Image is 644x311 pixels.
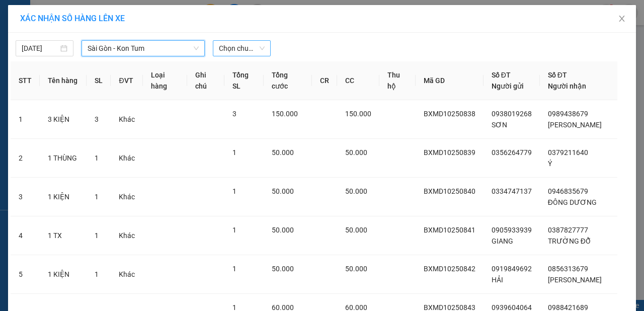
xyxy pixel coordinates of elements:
[548,121,602,129] span: [PERSON_NAME]
[272,226,294,234] span: 50.000
[492,265,532,273] span: 0919849692
[345,110,371,118] span: 150.000
[272,187,294,195] span: 50.000
[11,61,40,100] th: STT
[95,115,99,123] span: 3
[548,237,591,245] span: TRƯỜNG ĐỖ
[345,187,367,195] span: 50.000
[548,110,588,118] span: 0989438679
[232,187,236,195] span: 1
[232,148,236,157] span: 1
[345,148,367,157] span: 50.000
[219,41,265,56] span: Chọn chuyến
[9,9,79,33] div: BX Miền Đông
[111,100,143,139] td: Khác
[40,61,87,100] th: Tên hàng
[312,61,337,100] th: CR
[111,139,143,178] td: Khác
[11,139,40,178] td: 2
[264,61,311,100] th: Tổng cước
[40,100,87,139] td: 3 KIỆN
[187,61,224,100] th: Ghi chú
[548,82,586,90] span: Người nhận
[548,198,597,206] span: ĐÔNG DƯƠNG
[548,160,552,168] span: Ý
[272,148,294,157] span: 50.000
[95,154,99,162] span: 1
[548,148,588,157] span: 0379211640
[9,10,24,20] span: Gửi:
[40,178,87,216] td: 1 KIỆN
[111,216,143,255] td: Khác
[22,43,58,54] input: 14/10/2025
[9,45,79,59] div: 0932717750
[9,33,79,45] div: TÈO
[40,216,87,255] td: 1 TX
[11,100,40,139] td: 1
[492,110,532,118] span: 0938019268
[345,265,367,273] span: 50.000
[548,226,588,234] span: 0387827777
[95,193,99,201] span: 1
[232,265,236,273] span: 1
[424,265,475,273] span: BXMD10250842
[20,14,125,23] span: XÁC NHẬN SỐ HÀNG LÊN XE
[86,45,167,59] div: 0914147479
[11,255,40,294] td: 5
[345,226,367,234] span: 50.000
[424,226,475,234] span: BXMD10250841
[492,148,532,157] span: 0356264779
[272,265,294,273] span: 50.000
[88,41,199,56] span: Sài Gòn - Kon Tum
[548,187,588,195] span: 0946835679
[548,276,602,284] span: [PERSON_NAME]
[86,33,167,45] div: [PERSON_NAME]
[492,237,513,245] span: GIANG
[95,231,99,240] span: 1
[40,255,87,294] td: 1 KIỆN
[224,61,264,100] th: Tổng SL
[492,121,507,129] span: SƠN
[111,61,143,100] th: ĐVT
[337,61,379,100] th: CC
[143,61,187,100] th: Loại hàng
[86,9,167,33] div: BX [PERSON_NAME]
[193,45,199,51] span: down
[548,265,588,273] span: 0856313679
[424,187,475,195] span: BXMD10250840
[11,178,40,216] td: 3
[232,110,236,118] span: 3
[424,148,475,157] span: BXMD10250839
[272,110,298,118] span: 150.000
[492,276,503,284] span: HẢI
[85,67,99,78] span: CC :
[492,226,532,234] span: 0905933939
[111,255,143,294] td: Khác
[492,71,511,79] span: Số ĐT
[416,61,484,100] th: Mã GD
[379,61,416,100] th: Thu hộ
[86,10,110,20] span: Nhận:
[40,139,87,178] td: 1 THÙNG
[87,61,111,100] th: SL
[11,216,40,255] td: 4
[548,71,567,79] span: Số ĐT
[424,110,475,118] span: BXMD10250838
[95,270,99,278] span: 1
[85,65,168,79] div: 300.000
[618,15,626,23] span: close
[608,5,636,33] button: Close
[232,226,236,234] span: 1
[492,187,532,195] span: 0334747137
[492,82,524,90] span: Người gửi
[111,178,143,216] td: Khác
